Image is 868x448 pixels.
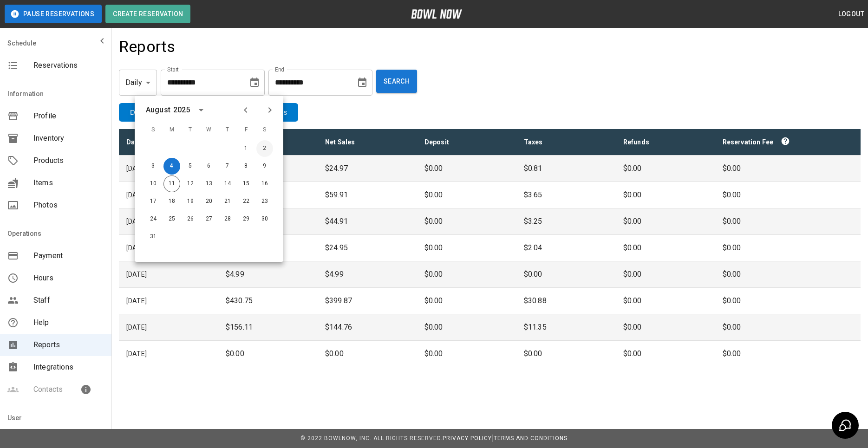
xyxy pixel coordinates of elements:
[524,216,608,227] p: $3.25
[119,70,157,96] div: Daily
[616,129,715,156] th: Refunds
[163,211,180,227] button: Aug 25, 2025
[524,295,608,306] p: $30.88
[119,288,218,314] td: [DATE]
[524,322,608,333] p: $11.35
[723,322,853,333] p: $0.00
[623,348,708,359] p: $0.00
[145,228,162,245] button: Aug 31, 2025
[623,163,708,174] p: $0.00
[723,136,853,148] div: Reservation Fee
[119,341,218,367] td: [DATE]
[119,103,195,122] button: Download Report
[33,110,104,122] span: Profile
[424,322,509,333] p: $0.00
[723,189,853,201] p: $0.00
[119,261,218,288] td: [DATE]
[33,317,104,328] span: Help
[623,322,708,333] p: $0.00
[201,193,217,210] button: Aug 20, 2025
[238,140,255,157] button: Aug 1, 2025
[182,175,199,192] button: Aug 12, 2025
[238,102,254,118] button: Previous month
[325,348,410,359] p: $0.00
[325,295,410,306] p: $399.87
[723,295,853,306] p: $0.00
[524,348,608,359] p: $0.00
[835,6,868,23] button: Logout
[262,102,278,118] button: Next month
[145,175,162,192] button: Aug 10, 2025
[145,193,162,210] button: Aug 17, 2025
[238,175,255,192] button: Aug 15, 2025
[33,155,104,166] span: Products
[119,208,218,235] td: [DATE]
[193,102,209,118] button: calendar view is open, switch to year view
[145,211,162,227] button: Aug 24, 2025
[424,269,509,280] p: $0.00
[318,129,417,156] th: Net Sales
[723,348,853,359] p: $0.00
[201,175,217,192] button: Aug 13, 2025
[119,314,218,341] td: [DATE]
[105,5,190,23] button: Create Reservation
[325,216,410,227] p: $44.91
[219,211,236,227] button: Aug 28, 2025
[238,121,255,139] span: F
[182,193,199,210] button: Aug 19, 2025
[145,158,162,175] button: Aug 3, 2025
[33,200,104,211] span: Photos
[5,5,102,23] button: Pause Reservations
[226,295,310,306] p: $430.75
[163,158,180,175] button: Aug 4, 2025
[256,175,273,192] button: Aug 16, 2025
[33,339,104,351] span: Reports
[424,216,509,227] p: $0.00
[238,158,255,175] button: Aug 8, 2025
[325,163,410,174] p: $24.97
[226,322,310,333] p: $156.11
[781,136,790,146] svg: Reservation fees paid directly to BowlNow by customer
[723,163,853,174] p: $0.00
[325,242,410,253] p: $24.95
[226,348,310,359] p: $0.00
[33,250,104,261] span: Payment
[119,129,861,367] table: sticky table
[623,269,708,280] p: $0.00
[325,322,410,333] p: $144.76
[623,189,708,201] p: $0.00
[723,216,853,227] p: $0.00
[524,163,608,174] p: $0.81
[163,121,180,139] span: M
[443,435,492,442] a: Privacy Policy
[219,193,236,210] button: Aug 21, 2025
[417,129,516,156] th: Deposit
[182,158,199,175] button: Aug 5, 2025
[723,269,853,280] p: $0.00
[353,73,372,92] button: Choose date, selected date is Aug 11, 2025
[723,242,853,253] p: $0.00
[524,189,608,201] p: $3.65
[325,269,410,280] p: $4.99
[256,158,273,175] button: Aug 9, 2025
[119,182,218,208] td: [DATE]
[201,158,217,175] button: Aug 6, 2025
[219,158,236,175] button: Aug 7, 2025
[201,121,217,139] span: W
[256,211,273,227] button: Aug 30, 2025
[33,362,104,373] span: Integrations
[219,121,236,139] span: T
[238,193,255,210] button: Aug 22, 2025
[411,9,462,19] img: logo
[163,175,180,192] button: Aug 11, 2025
[623,216,708,227] p: $0.00
[300,435,443,442] span: © 2022 BowlNow, Inc. All Rights Reserved.
[256,193,273,210] button: Aug 23, 2025
[33,133,104,144] span: Inventory
[119,156,218,182] td: [DATE]
[376,70,417,93] button: Search
[516,129,616,156] th: Taxes
[424,189,509,201] p: $0.00
[182,121,199,139] span: T
[623,242,708,253] p: $0.00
